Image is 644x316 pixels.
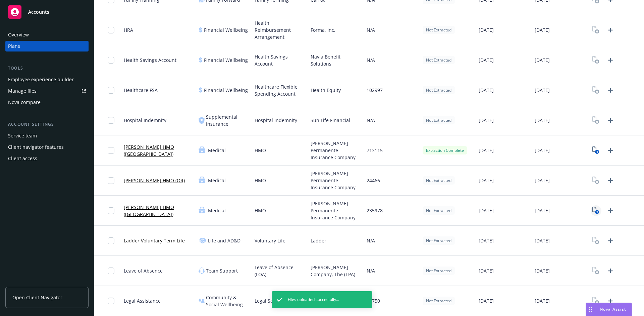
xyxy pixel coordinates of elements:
[605,115,616,126] a: Upload Plan Documents
[423,297,455,305] div: Not Extracted
[208,177,226,184] span: Medical
[535,57,550,64] span: [DATE]
[423,86,455,94] div: Not Extracted
[596,210,598,214] text: 2
[367,177,380,184] span: 24466
[5,153,89,164] a: Client access
[108,298,114,304] input: Toggle Row Selected
[600,306,626,312] span: Nova Assist
[311,53,361,67] span: Navia Benefit Solutions
[208,147,226,154] span: Medical
[311,170,361,191] span: [PERSON_NAME] Permanente Insurance Company
[591,296,601,306] a: View Plan Documents
[367,87,383,94] span: 102997
[591,25,601,35] a: View Plan Documents
[255,237,285,244] span: Voluntary Life
[423,146,467,154] div: Extraction Complete
[479,147,494,154] span: [DATE]
[591,235,601,246] a: View Plan Documents
[204,26,248,33] span: Financial Wellbeing
[423,26,455,34] div: Not Extracted
[28,9,49,15] span: Accounts
[423,206,455,215] div: Not Extracted
[479,177,494,184] span: [DATE]
[124,26,133,33] span: HRA
[206,267,238,274] span: Team Support
[108,87,114,94] input: Toggle Row Selected
[208,207,226,214] span: Medical
[423,56,455,64] div: Not Extracted
[605,266,616,276] a: Upload Plan Documents
[591,205,601,216] a: View Plan Documents
[204,87,248,94] span: Financial Wellbeing
[605,55,616,66] a: Upload Plan Documents
[535,26,550,33] span: [DATE]
[586,303,594,316] div: Drag to move
[479,57,494,64] span: [DATE]
[605,296,616,306] a: Upload Plan Documents
[535,177,550,184] span: [DATE]
[124,143,193,157] a: [PERSON_NAME] HMO ([GEOGRAPHIC_DATA])
[255,147,266,154] span: HMO
[311,26,335,33] span: Forma, Inc.
[124,297,161,304] span: Legal Assistance
[124,87,158,94] span: Healthcare FSA
[8,153,37,164] div: Client access
[586,303,632,316] button: Nova Assist
[423,116,455,124] div: Not Extracted
[208,237,240,244] span: Life and AD&D
[8,74,74,85] div: Employee experience builder
[255,53,305,67] span: Health Savings Account
[8,29,29,40] div: Overview
[8,130,37,141] div: Service team
[5,41,89,51] a: Plans
[5,121,89,128] div: Account settings
[367,26,375,33] span: N/A
[605,25,616,35] a: Upload Plan Documents
[5,130,89,141] a: Service team
[367,297,380,304] span: 18750
[255,264,305,278] span: Leave of Absence (LOA)
[8,41,20,51] div: Plans
[535,297,550,304] span: [DATE]
[367,237,375,244] span: N/A
[423,236,455,245] div: Not Extracted
[255,207,266,214] span: HMO
[124,237,185,244] a: Ladder Voluntary Term Life
[605,85,616,96] a: Upload Plan Documents
[535,87,550,94] span: [DATE]
[591,115,601,126] a: View Plan Documents
[311,117,350,124] span: Sun Life Financial
[5,74,89,85] a: Employee experience builder
[535,207,550,214] span: [DATE]
[423,267,455,275] div: Not Extracted
[367,147,383,154] span: 713115
[535,237,550,244] span: [DATE]
[535,117,550,124] span: [DATE]
[479,87,494,94] span: [DATE]
[255,19,305,40] span: Health Reimbursement Arrangement
[108,57,114,64] input: Toggle Row Selected
[5,3,89,21] a: Accounts
[605,175,616,186] a: Upload Plan Documents
[8,86,37,96] div: Manage files
[535,147,550,154] span: [DATE]
[124,204,193,218] a: [PERSON_NAME] HMO ([GEOGRAPHIC_DATA])
[206,113,249,127] span: Supplemental Insurance
[5,142,89,152] a: Client navigator features
[108,147,114,154] input: Toggle Row Selected
[605,205,616,216] a: Upload Plan Documents
[311,264,361,278] span: [PERSON_NAME] Company, The (TPA)
[367,267,375,274] span: N/A
[591,55,601,66] a: View Plan Documents
[605,145,616,156] a: Upload Plan Documents
[108,237,114,244] input: Toggle Row Selected
[596,150,598,154] text: 1
[5,97,89,108] a: Nova compare
[479,207,494,214] span: [DATE]
[479,237,494,244] span: [DATE]
[204,57,248,64] span: Financial Wellbeing
[255,297,286,304] span: Legal Services
[535,267,550,274] span: [DATE]
[124,267,163,274] span: Leave of Absence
